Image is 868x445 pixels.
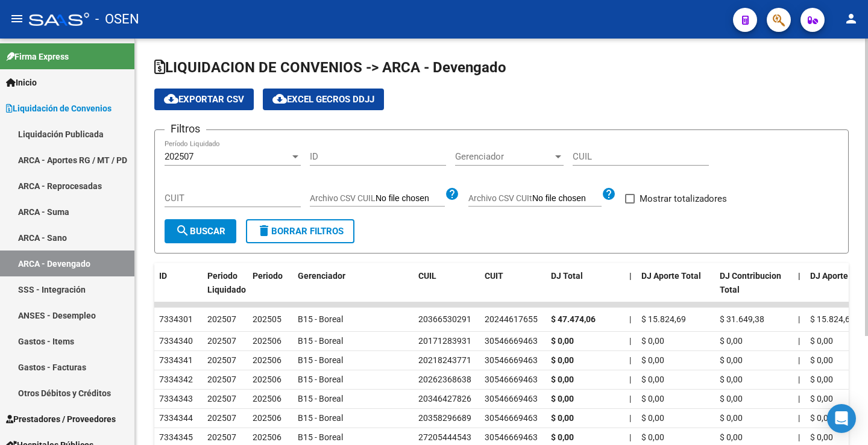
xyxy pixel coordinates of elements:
[798,336,800,346] span: |
[551,271,583,281] span: DJ Total
[551,355,574,365] strong: $ 0,00
[641,355,664,365] span: $ 0,00
[253,271,283,281] span: Periodo
[485,334,538,348] div: 30546669463
[253,413,281,423] span: 202506
[720,432,743,442] span: $ 0,00
[6,50,69,63] span: Firma Express
[298,432,343,442] span: B15 - Boreal
[641,314,686,324] span: $ 15.824,69
[253,375,281,384] span: 202506
[164,94,244,105] span: Exportar CSV
[798,314,800,324] span: |
[629,336,631,346] span: |
[485,411,538,425] div: 30546669463
[175,223,190,238] mat-icon: search
[551,314,596,324] strong: $ 47.474,06
[720,413,743,423] span: $ 0,00
[253,432,281,442] span: 202506
[624,263,637,316] datatable-header-cell: |
[640,191,727,206] span: Mostrar totalizadores
[298,394,343,403] span: B15 - Boreal
[154,59,506,76] span: LIQUIDACION DE CONVENIOS -> ARCA - Devengado
[810,375,833,384] span: $ 0,00
[720,355,743,365] span: $ 0,00
[207,432,236,442] span: 202507
[418,431,471,444] div: 27205444543
[720,271,781,294] span: DJ Contribucion Total
[485,353,538,367] div: 30546669463
[629,413,631,423] span: |
[810,314,855,324] span: $ 15.824,69
[827,404,856,433] div: Open Intercom Messenger
[546,263,624,316] datatable-header-cell: DJ Total
[798,355,800,365] span: |
[257,226,344,237] span: Borrar Filtros
[551,432,574,442] strong: $ 0,00
[551,336,574,346] strong: $ 0,00
[159,375,193,384] span: 7334342
[445,187,459,201] mat-icon: help
[159,394,193,403] span: 7334343
[159,413,193,423] span: 7334344
[551,375,574,384] strong: $ 0,00
[641,432,664,442] span: $ 0,00
[418,392,471,406] div: 20346427826
[629,432,631,442] span: |
[207,375,236,384] span: 202507
[203,263,248,316] datatable-header-cell: Periodo Liquidado
[637,263,715,316] datatable-header-cell: DJ Aporte Total
[468,193,532,203] span: Archivo CSV CUIt
[298,336,343,346] span: B15 - Boreal
[207,336,236,346] span: 202507
[551,413,574,423] strong: $ 0,00
[246,219,354,243] button: Borrar Filtros
[810,413,833,423] span: $ 0,00
[641,413,664,423] span: $ 0,00
[298,355,343,365] span: B15 - Boreal
[720,336,743,346] span: $ 0,00
[293,263,414,316] datatable-header-cell: Gerenciador
[810,355,833,365] span: $ 0,00
[272,92,287,106] mat-icon: cloud_download
[798,432,800,442] span: |
[629,355,631,365] span: |
[720,314,764,324] span: $ 31.649,38
[298,314,343,324] span: B15 - Boreal
[298,375,343,384] span: B15 - Boreal
[418,313,471,326] div: 20366530291
[207,413,236,423] span: 202507
[207,394,236,403] span: 202507
[629,394,631,403] span: |
[810,271,848,281] span: DJ Aporte
[298,271,345,281] span: Gerenciador
[455,151,553,162] span: Gerenciador
[485,392,538,406] div: 30546669463
[485,373,538,387] div: 30546669463
[810,394,833,403] span: $ 0,00
[798,271,800,281] span: |
[720,375,743,384] span: $ 0,00
[175,226,225,237] span: Buscar
[272,94,374,105] span: EXCEL GECROS DDJJ
[810,336,833,346] span: $ 0,00
[165,219,236,243] button: Buscar
[629,271,632,281] span: |
[414,263,480,316] datatable-header-cell: CUIL
[641,375,664,384] span: $ 0,00
[798,394,800,403] span: |
[207,355,236,365] span: 202507
[165,151,193,162] span: 202507
[641,271,701,281] span: DJ Aporte Total
[159,432,193,442] span: 7334345
[159,336,193,346] span: 7334340
[485,271,503,281] span: CUIT
[480,263,546,316] datatable-header-cell: CUIT
[207,271,246,294] span: Periodo Liquidado
[720,394,743,403] span: $ 0,00
[715,263,793,316] datatable-header-cell: DJ Contribucion Total
[257,223,271,238] mat-icon: delete
[376,193,445,204] input: Archivo CSV CUIL
[154,263,203,316] datatable-header-cell: ID
[844,11,858,26] mat-icon: person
